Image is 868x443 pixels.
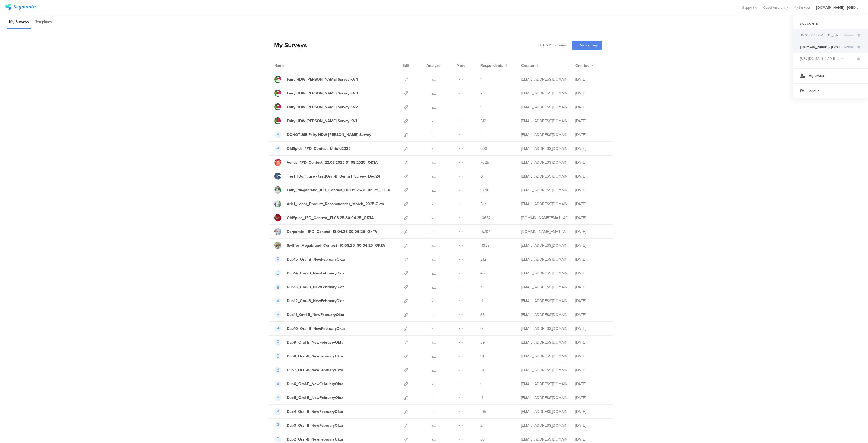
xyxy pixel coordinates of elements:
[480,436,485,442] span: 68
[480,423,483,428] span: 2
[287,340,343,345] div: Dup9_Oral-B_NewFebruaryOkta
[793,68,868,83] a: My Profile
[287,436,343,442] div: Dup2_Oral-B_NewFebruaryOkta
[521,229,567,235] div: bruma.lb@pg.com
[480,229,490,235] span: 15787
[521,395,567,401] div: stavrositu.m@pg.com
[575,160,608,165] div: [DATE]
[274,394,343,401] a: Dup5_Oral-B_NewFebruaryOkta
[575,340,608,345] div: [DATE]
[793,19,868,28] div: ACCOUNTS
[480,395,483,401] span: 11
[274,297,345,304] a: Dup12_Oral-B_NewFebruaryOkta
[7,16,31,29] li: My Surveys
[274,131,371,138] a: DONOTUSE Fairy HDW [PERSON_NAME] Survey
[287,381,343,387] div: Dup6_Oral-B_NewFebruaryOkta
[274,145,351,152] a: OldSpide_1PD_Contest_Untold2025
[575,257,608,262] div: [DATE]
[287,160,378,165] div: Venus_1PD_Contest_22.07.2025-31.08.2025_OKTA
[835,56,856,61] span: Admin
[274,228,377,235] a: Corporate _1PD_Contest_18.04.25-30.06.25_OKTA
[400,59,412,72] div: Edit
[287,409,343,414] div: Dup4_Oral-B_NewFebruaryOkta
[521,409,567,414] div: stavrositu.m@pg.com
[575,63,589,68] span: Created
[480,284,484,290] span: 74
[521,104,567,110] div: gheorghe.a.4@pg.com
[480,63,503,68] span: Respondents
[287,367,343,373] div: Dup7_Oral-B_NewFebruaryOkta
[274,311,344,318] a: Dup11_Oral-B_NewFebruaryOkta
[480,312,485,318] span: 35
[480,90,483,96] span: 2
[575,187,608,193] div: [DATE]
[274,283,345,290] a: Dup13_Oral-B_NewFebruaryOkta
[480,340,485,345] span: 39
[800,33,842,38] span: JoltX Greece
[480,270,485,276] span: 46
[800,56,835,61] span: https://www.epithimies.gr/
[521,326,567,331] div: stavrositu.m@pg.com
[274,186,391,194] a: Fairy_Megabrand_1PD_Contest_09.05.25-20.06.25_OKTA
[287,90,358,96] div: Fairy HDW Zenon Survey KV3
[274,380,343,387] a: Dup6_Oral-B_NewFebruaryOkta
[274,366,343,374] a: Dup7_Oral-B_NewFebruaryOkta
[480,77,482,82] span: 1
[575,201,608,207] div: [DATE]
[521,77,567,82] div: gheorghe.a.4@pg.com
[287,312,344,318] div: Dup11_Oral-B_NewFebruaryOkta
[575,63,594,68] button: Created
[274,117,357,124] a: Fairy HDW [PERSON_NAME] Survey KV1
[575,243,608,248] div: [DATE]
[575,298,608,304] div: [DATE]
[580,43,598,48] span: New survey
[480,104,482,110] span: 1
[455,59,467,72] div: More
[575,270,608,276] div: [DATE]
[575,229,608,235] div: [DATE]
[287,146,351,151] div: OldSpide_1PD_Contest_Untold2025
[542,42,545,48] span: |
[521,160,567,165] div: jansson.cj@pg.com
[274,436,343,443] a: Dup2_Oral-B_NewFebruaryOkta
[274,159,378,166] a: Venus_1PD_Contest_22.07.2025-31.08.2025_OKTA
[480,201,487,207] span: 544
[575,436,608,442] div: [DATE]
[521,270,567,276] div: stavrositu.m@pg.com
[546,42,567,48] span: 535 Surveys
[575,409,608,414] div: [DATE]
[521,215,567,221] div: bruma.lb@pg.com
[274,76,358,83] a: Fairy HDW [PERSON_NAME] Survey KV4
[575,353,608,359] div: [DATE]
[521,353,567,359] div: stavrositu.m@pg.com
[521,63,539,68] button: Creator
[287,132,371,138] div: DONOTUSE Fairy HDW Zenon Survey
[521,298,567,304] div: stavrositu.m@pg.com
[480,326,483,331] span: 0
[521,132,567,138] div: gheorghe.a.4@pg.com
[274,270,345,277] a: Dup14_Oral-B_NewFebruaryOkta
[480,187,490,193] span: 16710
[274,173,380,180] a: [Test] [Don't use - test]Oral-B_Dentist_Survey_Dec'24
[521,187,567,193] div: jansson.cj@pg.com
[521,201,567,207] div: betbeder.mb@pg.com
[521,367,567,373] div: stavrositu.m@pg.com
[575,104,608,110] div: [DATE]
[287,284,345,290] div: Dup13_Oral-B_NewFebruaryOkta
[287,229,377,235] div: Corporate _1PD_Contest_18.04.25-30.06.25_OKTA
[287,270,345,276] div: Dup14_Oral-B_NewFebruaryOkta
[575,367,608,373] div: [DATE]
[274,353,343,360] a: Dup8_Oral-B_NewFebruaryOkta
[480,118,486,124] span: 512
[287,104,358,110] div: Fairy HDW Zenon Survey KV2
[480,215,491,221] span: 10682
[521,63,534,68] span: Creator
[575,132,608,138] div: [DATE]
[274,325,345,332] a: Dup10_Oral-B_NewFebruaryOkta
[575,173,608,179] div: [DATE]
[274,214,374,221] a: OldSpice_1PD_Contest_17.03.25-30.04.25_OKTA
[575,215,608,221] div: [DATE]
[521,381,567,387] div: stavrositu.m@pg.com
[287,243,385,248] div: Swiffer_Megabrand_Contest_10.03.25_30.04.25_OKTA
[287,298,345,304] div: Dup12_Oral-B_NewFebruaryOkta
